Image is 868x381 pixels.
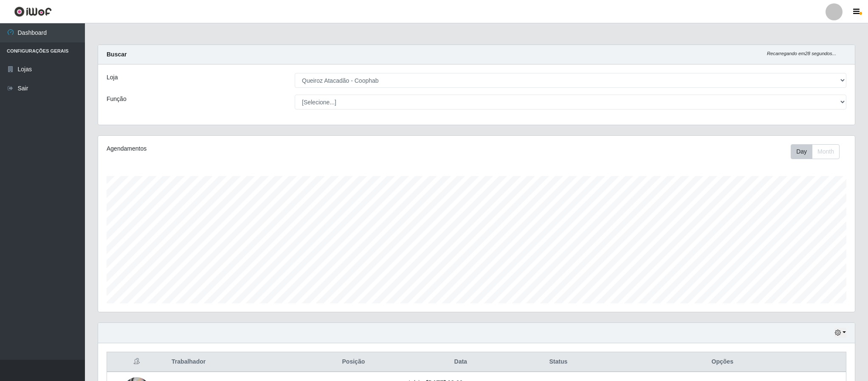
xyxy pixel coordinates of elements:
img: CoreUI Logo [14,6,52,17]
div: Toolbar with button groups [791,144,846,159]
div: Agendamentos [107,144,407,153]
th: Trabalhador [166,352,303,372]
th: Status [518,352,599,372]
th: Posição [303,352,403,372]
label: Função [107,95,127,104]
i: Recarregando em 28 segundos... [767,51,836,56]
strong: Buscar [107,51,127,58]
th: Data [403,352,518,372]
button: Day [791,144,812,159]
div: First group [791,144,840,159]
th: Opções [599,352,846,372]
label: Loja [107,73,118,82]
button: Month [812,144,840,159]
